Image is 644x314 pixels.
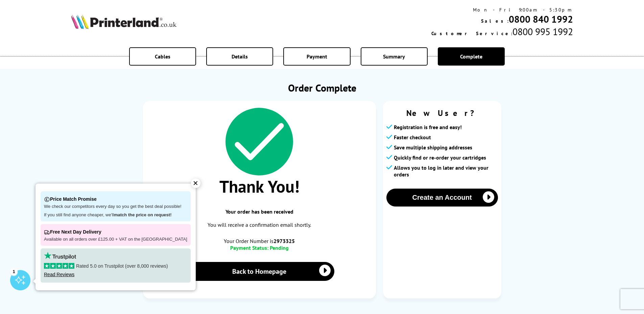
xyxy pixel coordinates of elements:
[150,220,369,230] p: You will receive a confirmation email shortly.
[150,238,369,244] span: Your Order Number is
[184,262,335,281] a: Back to Homepage
[307,53,327,60] span: Payment
[232,53,248,60] span: Details
[44,227,187,237] p: Free Next Day Delivery
[44,263,74,269] img: stars-5.svg
[481,18,509,24] span: Sales:
[44,272,74,277] a: Read Reviews
[150,175,369,197] span: Thank You!
[114,212,171,217] strong: match the price on request!
[44,212,187,218] p: If you still find anyone cheaper, we'll
[394,124,462,130] span: Registration is free and easy!
[44,252,76,260] img: trustpilot rating
[44,195,187,204] p: Price Match Promise
[10,268,18,275] div: 1
[386,108,498,118] span: New User?
[191,178,200,188] div: ✕
[512,25,573,38] span: 0800 995 1992
[71,14,176,29] img: Printerland Logo
[394,134,431,141] span: Faster checkout
[150,208,369,215] span: Your order has been received
[44,263,187,269] p: Rated 5.0 on Trustpilot (over 8,000 reviews)
[44,237,187,242] p: Available on all orders over £125.00 + VAT on the [GEOGRAPHIC_DATA]
[431,30,512,37] span: Customer Service:
[431,7,573,13] div: Mon - Fri 9:00am - 5:30pm
[155,53,170,60] span: Cables
[270,244,289,251] span: Pending
[394,154,486,161] span: Quickly find or re-order your cartridges
[509,13,573,25] a: 0800 840 1992
[394,164,498,178] span: Allows you to log in later and view your orders
[386,189,498,207] button: Create an Account
[383,53,405,60] span: Summary
[143,81,501,94] h1: Order Complete
[273,238,295,244] b: 2973325
[460,53,482,60] span: Complete
[230,244,268,251] span: Payment Status:
[44,204,187,210] p: We check our competitors every day so you get the best deal possible!
[394,144,472,151] span: Save multiple shipping addresses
